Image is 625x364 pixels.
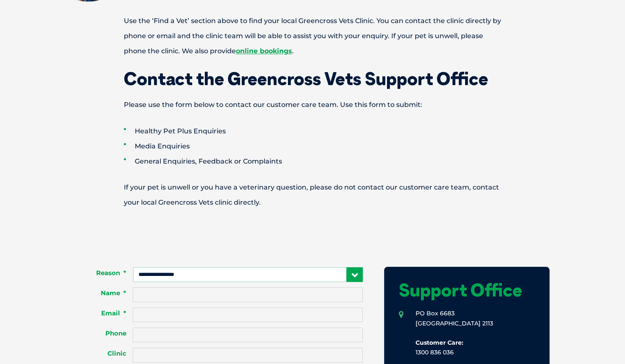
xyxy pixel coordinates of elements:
li: Healthy Pet Plus Enquiries [124,124,531,139]
label: Phone [76,329,133,338]
p: Use the ‘Find a Vet’ section above to find your local Greencross Vets Clinic. You can contact the... [94,13,531,59]
p: Please use the form below to contact our customer care team. Use this form to submit: [94,97,531,112]
li: General Enquiries, Feedback or Complaints [124,154,531,169]
li: Media Enquiries [124,139,531,154]
label: Clinic [76,349,133,358]
h1: Contact the Greencross Vets Support Office [94,70,531,88]
b: Customer Care: [416,339,463,346]
label: Name [76,289,133,297]
h1: Support Office [399,281,535,299]
label: Email [76,309,133,317]
a: online bookings [236,47,292,55]
p: If your pet is unwell or you have a veterinary question, please do not contact our customer care ... [94,180,531,210]
label: Reason [76,269,133,277]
